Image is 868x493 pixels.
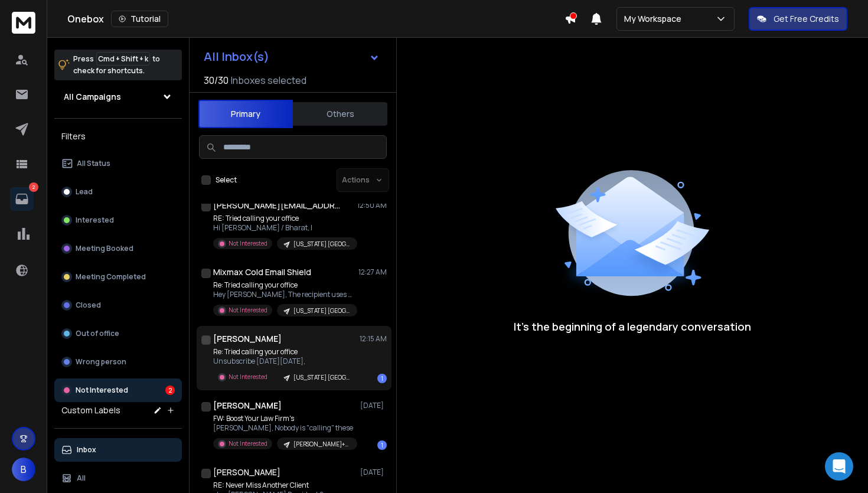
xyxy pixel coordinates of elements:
p: Get Free Credits [774,13,839,25]
p: 2 [29,182,38,192]
h1: [PERSON_NAME] [213,466,280,478]
p: Interested [76,216,114,225]
h3: Inboxes selected [231,73,306,87]
button: Not Interested2 [54,378,182,402]
button: B [12,458,35,481]
div: 1 [377,374,387,383]
p: [DATE] [360,401,387,410]
p: Closed [76,301,101,310]
p: [PERSON_NAME]+Singa+[GEOGRAPHIC_DATA] Legal [293,440,350,449]
p: Not Interested [229,239,267,248]
p: My Workspace [624,13,686,25]
a: 2 [10,187,34,211]
button: Tutorial [111,11,168,27]
p: [US_STATE] [GEOGRAPHIC_DATA] legal [293,306,350,315]
h3: Filters [54,128,182,145]
button: Primary [198,100,293,128]
button: All Campaigns [54,85,182,109]
p: All [77,474,86,483]
p: RE: Never Miss Another Client [213,481,355,490]
p: FW: Boost Your Law Firm's [213,414,355,423]
button: Lead [54,180,182,204]
p: Lead [76,187,93,197]
div: 2 [165,386,175,395]
p: RE: Tried calling your office [213,214,355,223]
p: [PERSON_NAME], Nobody is "calling" these [213,423,355,433]
h3: Custom Labels [61,404,120,416]
p: Unsubscribe [DATE][DATE], [213,357,355,366]
button: Meeting Booked [54,237,182,260]
p: 12:27 AM [358,267,387,277]
p: All Status [77,159,110,168]
button: Interested [54,208,182,232]
button: All Inbox(s) [194,45,389,68]
p: [US_STATE] [GEOGRAPHIC_DATA] legal [293,240,350,249]
button: Get Free Credits [749,7,847,31]
p: [US_STATE] [GEOGRAPHIC_DATA] legal [293,373,350,382]
button: All [54,466,182,490]
p: It’s the beginning of a legendary conversation [514,318,751,335]
button: Closed [54,293,182,317]
p: Not Interested [229,306,267,315]
div: Open Intercom Messenger [825,452,853,481]
p: Wrong person [76,357,126,367]
h1: [PERSON_NAME][EMAIL_ADDRESS][DOMAIN_NAME] [213,200,343,211]
button: Others [293,101,387,127]
div: Onebox [67,11,564,27]
p: Re: Tried calling your office [213,280,355,290]
p: Not Interested [229,373,267,381]
h1: [PERSON_NAME] [213,400,282,412]
h1: [PERSON_NAME] [213,333,282,345]
button: All Status [54,152,182,175]
p: Re: Tried calling your office [213,347,355,357]
p: Not Interested [229,439,267,448]
h1: All Campaigns [64,91,121,103]
p: [DATE] [360,468,387,477]
p: Meeting Booked [76,244,133,253]
p: Hi [PERSON_NAME] / Bharat, I [213,223,355,233]
p: Not Interested [76,386,128,395]
p: Inbox [77,445,96,455]
p: 12:50 AM [357,201,387,210]
span: Cmd + Shift + k [96,52,150,66]
p: Meeting Completed [76,272,146,282]
div: 1 [377,440,387,450]
button: Inbox [54,438,182,462]
p: Press to check for shortcuts. [73,53,160,77]
button: Meeting Completed [54,265,182,289]
h1: Mixmax Cold Email Shield [213,266,311,278]
span: 30 / 30 [204,73,229,87]
button: Out of office [54,322,182,345]
p: 12:15 AM [360,334,387,344]
button: Wrong person [54,350,182,374]
label: Select [216,175,237,185]
p: Hey [PERSON_NAME], The recipient uses Mixmax [213,290,355,299]
h1: All Inbox(s) [204,51,269,63]
p: Out of office [76,329,119,338]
